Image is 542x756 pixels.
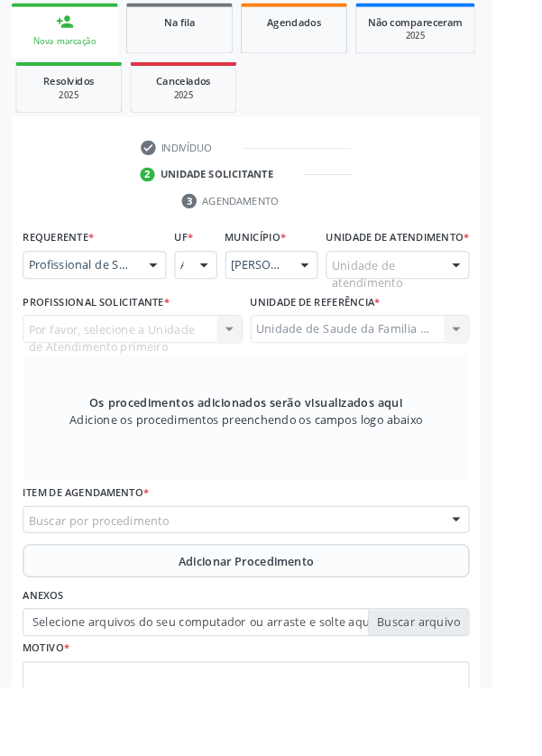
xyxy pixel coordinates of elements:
[25,599,517,635] button: Adicionar Procedimento
[276,319,419,347] label: Unidade de referência
[294,16,354,32] span: Agendados
[32,282,146,300] span: Profissional de Saúde
[31,97,121,111] div: 2025
[192,248,213,276] label: UF
[98,433,443,452] span: Os procedimentos adicionados serão visualizados aqui
[157,97,247,111] div: 2025
[359,248,517,276] label: Unidade de atendimento
[25,529,164,557] label: Item de agendamento
[405,32,510,46] div: 2025
[172,81,233,97] span: Cancelados
[248,248,316,276] label: Município
[365,282,480,320] span: Unidade de atendimento
[25,248,104,276] label: Requerente
[254,282,313,300] span: [PERSON_NAME]
[48,81,104,97] span: Resolvidos
[25,319,187,347] label: Profissional Solicitante
[405,16,510,32] span: Não compareceram
[180,16,215,32] span: Na fila
[197,608,346,627] span: Adicionar Procedimento
[198,282,202,300] span: AL
[25,700,77,728] label: Motivo
[25,38,117,51] div: Nova marcação
[61,14,81,33] div: person_add
[77,452,465,471] span: Adicione os procedimentos preenchendo os campos logo abaixo
[154,184,170,200] div: 2
[25,641,70,669] label: Anexos
[177,183,301,199] div: Unidade solicitante
[32,563,186,582] span: Buscar por procedimento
